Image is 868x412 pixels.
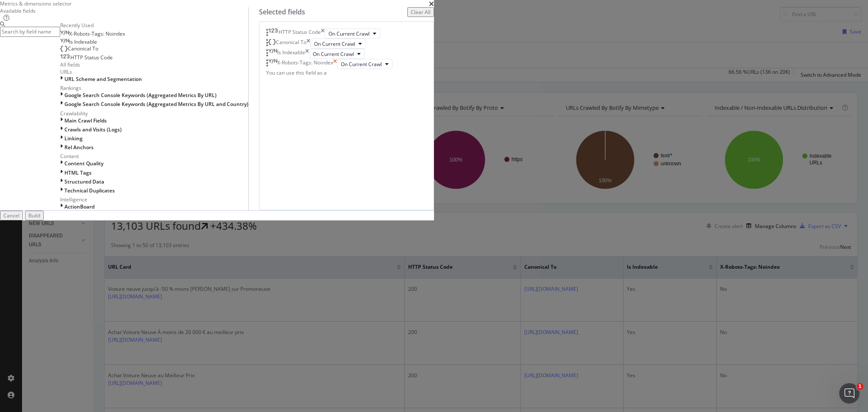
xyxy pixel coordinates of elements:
span: Crawls and Visits (Logs) [64,126,122,133]
div: X-Robots-Tags: NoindextimesOn Current Crawl [266,59,427,69]
span: Structured Data [64,178,104,185]
span: Linking [64,135,83,142]
span: Google Search Console Keywords (Aggregated Metrics By URL) [64,92,217,99]
div: times [305,49,309,59]
span: HTML Tags [64,169,92,176]
button: On Current Crawl [310,39,366,49]
div: Intelligence [60,196,248,203]
div: All fields [60,61,248,68]
div: Is IndexabletimesOn Current Crawl [266,49,427,59]
div: Crawlability [60,110,248,117]
button: On Current Crawl [337,59,392,69]
span: Canonical To [68,45,98,52]
div: HTTP Status Code [278,28,321,39]
span: Is Indexable [69,38,97,45]
span: Rel Anchors [64,144,94,151]
div: Rankings [60,84,248,92]
span: 1 [857,383,863,390]
div: X-Robots-Tags: Noindex [277,59,333,69]
div: Build [28,212,40,219]
span: Main Crawl Fields [64,117,107,124]
div: times [306,39,310,49]
span: On Current Crawl [328,30,370,37]
span: On Current Crawl [314,40,355,47]
div: HTTP Status CodetimesOn Current Crawl [266,28,427,39]
span: On Current Crawl [313,50,354,58]
span: X-Robots-Tags: Noindex [69,30,125,37]
div: Canonical TotimesOn Current Crawl [266,39,427,49]
div: Canonical To [276,39,306,49]
button: On Current Crawl [309,49,364,59]
iframe: Intercom live chat [839,383,860,404]
button: On Current Crawl [325,28,380,39]
span: On Current Crawl [341,61,382,68]
div: times [333,59,337,69]
div: Clear All [411,8,431,16]
div: Recently Used [60,22,248,29]
span: Google Search Console Keywords (Aggregated Metrics By URL and Country) [64,100,248,108]
span: ActionBoard [64,203,95,210]
div: Cancel [3,212,19,219]
span: HTTP Status Code [70,54,113,61]
button: Build [25,211,44,220]
div: URLs [60,68,248,75]
div: Is Indexable [277,49,305,59]
div: You can use this field as a [266,69,427,76]
div: Content [60,153,248,160]
span: Technical Duplicates [64,187,115,194]
span: URL Scheme and Segmentation [64,75,142,83]
button: Clear All [407,7,434,17]
div: times [321,28,325,39]
div: Selected fields [259,7,305,17]
span: Content Quality [64,160,103,167]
